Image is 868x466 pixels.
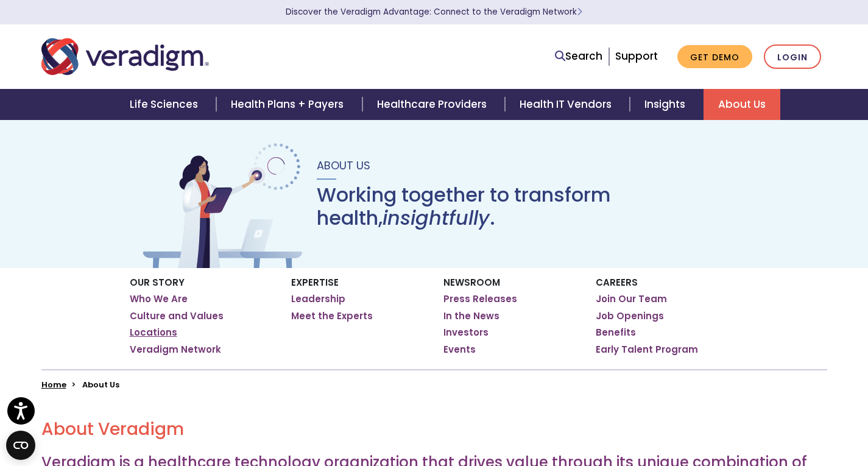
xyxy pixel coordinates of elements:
[677,45,752,69] a: Get Demo
[41,419,827,440] h2: About Veradigm
[317,183,729,230] h1: Working together to transform health, .
[596,344,698,356] a: Early Talent Program
[505,89,630,120] a: Health IT Vendors
[764,44,821,69] a: Login
[383,204,490,231] em: insightfully
[130,344,221,356] a: Veradigm Network
[130,327,177,339] a: Locations
[362,89,505,120] a: Healthcare Providers
[130,293,188,305] a: Who We Are
[443,310,499,322] a: In the News
[443,293,517,305] a: Press Releases
[630,89,704,120] a: Insights
[130,310,224,322] a: Culture and Values
[291,310,373,322] a: Meet the Experts
[216,89,362,120] a: Health Plans + Payers
[286,6,582,18] a: Discover the Veradigm Advantage: Connect to the Veradigm NetworkLearn More
[596,327,636,339] a: Benefits
[577,6,582,18] span: Learn More
[596,310,664,322] a: Job Openings
[6,431,35,460] button: Open CMP widget
[317,158,370,173] span: About Us
[615,49,658,63] a: Support
[41,37,209,77] img: Veradigm logo
[555,48,602,65] a: Search
[596,293,667,305] a: Join Our Team
[443,344,476,356] a: Events
[291,293,345,305] a: Leadership
[704,89,780,120] a: About Us
[115,89,216,120] a: Life Sciences
[41,379,66,390] a: Home
[443,327,489,339] a: Investors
